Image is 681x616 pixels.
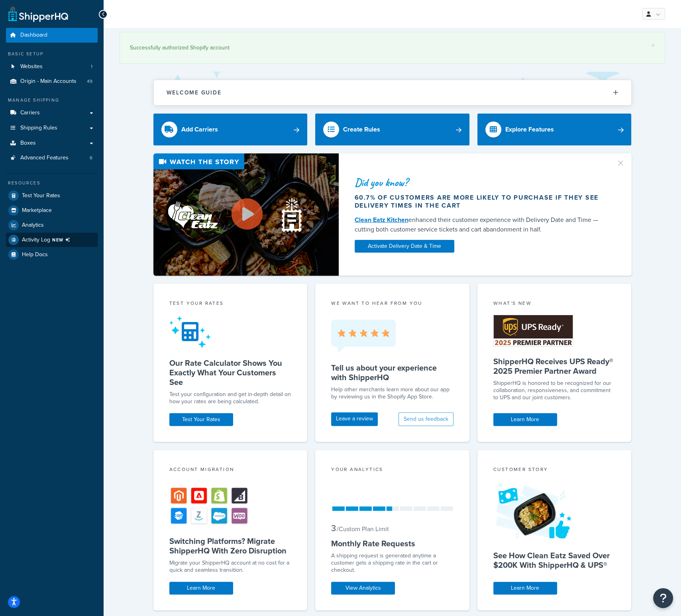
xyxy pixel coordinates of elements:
div: Your Analytics [331,466,453,475]
a: Test Your Rates [169,413,233,426]
span: 49 [87,78,92,85]
div: What's New [493,300,616,309]
div: Account Migration [169,466,292,475]
div: Create Rules [343,124,380,135]
h5: See How Clean Eatz Saved Over $200K With ShipperHQ & UPS® [493,551,616,570]
img: Video thumbnail [153,153,339,276]
a: Websites1 [6,59,98,74]
div: Resources [6,180,98,186]
small: / Custom Plan Limit [337,524,389,534]
a: Marketplace [6,203,98,218]
a: View Analytics [331,582,395,594]
p: ShipperHQ is honored to be recognized for our collaboration, responsiveness, and commitment to UP... [493,380,616,401]
a: Boxes [6,136,98,151]
span: Websites [20,63,43,70]
span: Dashboard [20,32,47,39]
h5: Switching Platforms? Migrate ShipperHQ With Zero Disruption [169,536,292,555]
div: Successfully authorized Shopify account [130,42,655,53]
a: Test Your Rates [6,188,98,203]
div: Test your rates [169,300,292,309]
span: Help Docs [22,251,48,258]
span: Activity Log [22,235,73,245]
div: Basic Setup [6,51,98,57]
span: 3 [331,522,336,535]
span: Test Your Rates [22,192,60,199]
a: Help Docs [6,247,98,262]
a: Create Rules [315,114,469,145]
h5: ShipperHQ Receives UPS Ready® 2025 Premier Partner Award [493,357,616,376]
a: Learn More [493,582,557,594]
div: Manage Shipping [6,97,98,104]
li: Advanced Features [6,151,98,165]
div: Test your configuration and get in-depth detail on how your rates are being calculated. [169,391,292,405]
a: Leave a review [331,412,378,426]
div: Did you know? [355,177,606,188]
span: Origin - Main Accounts [20,78,77,85]
li: Origin - Main Accounts [6,74,98,89]
a: Advanced Features6 [6,151,98,165]
div: Add Carriers [181,124,218,135]
span: Carriers [20,110,40,116]
div: Explore Features [505,124,554,135]
div: enhanced their customer experience with Delivery Date and Time — cutting both customer service ti... [355,215,606,234]
div: Customer Story [493,466,616,475]
h5: Our Rate Calculator Shows You Exactly What Your Customers See [169,358,292,387]
div: A shipping request is generated anytime a customer gets a shipping rate in the cart or checkout. [331,552,453,574]
span: Shipping Rules [20,125,57,131]
a: Carriers [6,106,98,120]
a: Learn More [493,413,557,426]
span: 6 [90,155,92,161]
p: Help other merchants learn more about our app by reviewing us in the Shopify App Store. [331,386,453,400]
a: Clean Eatz Kitchen [355,215,408,224]
a: × [652,42,655,49]
h5: Monthly Rate Requests [331,539,453,548]
a: Learn More [169,582,233,594]
a: Origin - Main Accounts49 [6,74,98,89]
div: Migrate your ShipperHQ account at no cost for a quick and seamless transition. [169,559,292,574]
h2: Welcome Guide [167,90,222,96]
li: [object Object] [6,233,98,247]
button: Open Resource Center [653,588,673,608]
a: Add Carriers [153,114,308,145]
button: Welcome Guide [154,80,631,105]
div: 60.7% of customers are more likely to purchase if they see delivery times in the cart [355,194,606,210]
span: Advanced Features [20,155,69,161]
a: Activate Delivery Date & Time [355,240,454,253]
a: Analytics [6,218,98,232]
button: Send us feedback [398,412,453,426]
a: Shipping Rules [6,121,98,135]
a: Explore Features [477,114,632,145]
span: NEW [52,237,73,243]
span: Marketplace [22,207,52,214]
span: 1 [91,63,92,70]
a: Activity LogNEW [6,233,98,247]
li: Websites [6,59,98,74]
p: we want to hear from you [331,300,453,307]
span: Boxes [20,140,36,147]
h5: Tell us about your experience with ShipperHQ [331,363,453,382]
a: Dashboard [6,28,98,43]
span: Analytics [22,222,44,229]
